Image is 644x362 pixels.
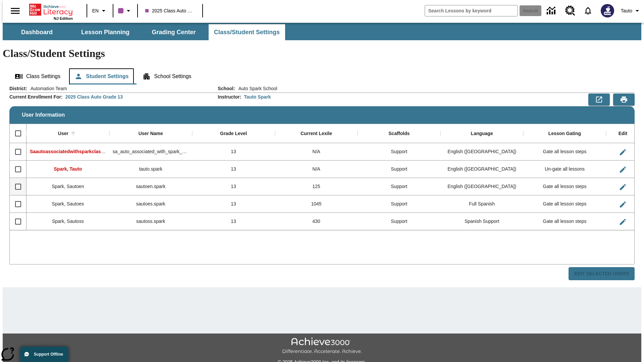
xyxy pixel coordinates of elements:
div: User Name [139,131,163,137]
span: EN [92,7,99,14]
div: SubNavbar [3,23,641,40]
div: 125 [275,178,358,195]
div: Support [358,143,440,161]
div: 13 [192,178,275,195]
span: Spark, Tauto [54,166,82,172]
span: Saautoassociatedwithsparkclass, Saautoassociatedwithsparkclass [30,149,180,154]
div: Full Spanish [440,195,523,213]
a: Data Center [543,2,561,20]
div: Support [358,195,440,213]
span: Spark, Sautoen [52,184,84,189]
div: Edit [619,131,627,137]
button: Language: EN, Select a language [89,5,111,17]
button: Edit User [616,163,630,176]
div: Grade Level [220,131,247,137]
h2: School : [218,86,235,92]
div: Gate all lesson steps [523,213,606,230]
button: Edit User [616,145,630,159]
div: Gate all lesson steps [523,178,606,195]
span: Auto Spark School [235,85,277,92]
button: Select a new avatar [597,2,618,19]
button: Grading Center [140,24,207,40]
span: User Information [22,112,65,118]
span: Support Offline [34,352,63,357]
div: sautoen.spark [109,178,192,195]
button: Open side menu [5,1,25,21]
div: User Information [9,85,635,281]
button: Print Preview [613,94,635,106]
div: English (US) [440,143,523,161]
span: NJ Edition [54,16,73,20]
div: sa_auto_associated_with_spark_classes [109,143,192,161]
div: Current Lexile [301,131,332,137]
div: 1045 [275,195,358,213]
span: 2025 Class Auto Grade 13 [145,7,195,14]
h2: District : [9,86,27,92]
a: Notifications [579,2,597,19]
img: Avatar [601,4,614,17]
a: Resource Center, Will open in new tab [561,2,579,20]
button: Support Offline [20,347,68,362]
div: N/A [275,161,358,178]
button: Lesson Planning [72,24,139,40]
div: sautoes.spark [109,195,192,213]
button: Student Settings [69,68,134,84]
button: Class color is purple. Change class color [115,5,135,17]
div: User [58,131,68,137]
button: Edit User [616,198,630,211]
h2: Current Enrollment For : [9,94,63,100]
div: 2025 Class Auto Grade 13 [65,94,123,100]
div: Support [358,161,440,178]
div: Gate all lesson steps [523,195,606,213]
div: Language [471,131,493,137]
div: Un-gate all lessons [523,161,606,178]
div: SubNavbar [3,24,286,40]
input: search field [425,5,518,16]
button: Class Settings [9,68,66,84]
span: Tauto [621,7,632,14]
div: Gate all lesson steps [523,143,606,161]
div: English (US) [440,161,523,178]
div: tauto.spark [109,161,192,178]
div: 430 [275,213,358,230]
div: English (US) [440,178,523,195]
a: Home [29,3,73,16]
div: Class/Student Settings [9,68,635,84]
div: 13 [192,195,275,213]
span: Spark, Sautoes [52,201,84,206]
div: 13 [192,213,275,230]
button: Dashboard [3,24,70,40]
div: N/A [275,143,358,161]
span: Automation Team [27,85,67,92]
div: 13 [192,143,275,161]
div: Lesson Gating [548,131,581,137]
img: Achieve3000 Differentiate Accelerate Achieve [282,338,362,355]
div: Tauto Spark [244,94,271,100]
span: Spark, Sautoss [52,219,84,224]
div: sautoss.spark [109,213,192,230]
div: Support [358,178,440,195]
h2: Instructor : [218,94,241,100]
div: Support [358,213,440,230]
div: Spanish Support [440,213,523,230]
button: Export to CSV [588,94,610,106]
div: Scaffolds [388,131,410,137]
button: Edit User [616,180,630,194]
h1: Class/Student Settings [3,47,641,60]
button: Class/Student Settings [209,24,285,40]
button: Profile/Settings [618,5,644,17]
button: Edit User [616,215,630,229]
button: School Settings [137,68,197,84]
div: 13 [192,161,275,178]
div: Home [29,2,73,20]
